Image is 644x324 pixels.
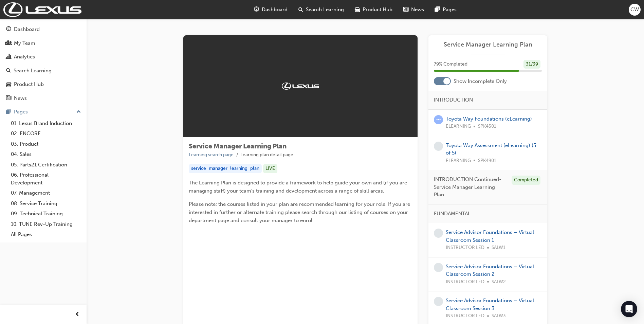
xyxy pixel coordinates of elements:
[306,6,344,14] span: Search Learning
[8,209,84,219] a: 09. Technical Training
[411,6,424,14] span: News
[434,297,443,306] span: learningRecordVerb_NONE-icon
[446,142,536,156] a: Toyota Way Assessment (eLearning) (5 of 5)
[3,106,84,118] button: Pages
[403,5,408,14] span: news-icon
[298,5,303,14] span: search-icon
[443,6,457,14] span: Pages
[435,5,440,14] span: pages-icon
[282,83,319,89] img: Trak
[3,23,84,36] a: Dashboard
[355,5,360,14] span: car-icon
[446,264,534,277] a: Service Advisor Foundations – Virtual Classroom Session 2
[446,123,471,130] span: ELEARNING
[3,78,84,91] a: Product Hub
[14,94,27,102] div: News
[262,6,288,14] span: Dashboard
[434,210,471,218] span: FUNDAMENTAL
[512,176,540,185] div: Completed
[6,54,11,60] span: chart-icon
[434,60,467,68] span: 79 % Completed
[189,152,234,158] a: Learning search page
[478,157,496,165] span: SPK4901
[6,82,11,88] span: car-icon
[14,67,52,75] div: Search Learning
[446,298,534,311] a: Service Advisor Foundations – Virtual Classroom Session 3
[446,278,484,286] span: INSTRUCTOR LED
[523,60,540,69] div: 31 / 39
[75,310,80,319] span: prev-icon
[446,244,484,252] span: INSTRUCTOR LED
[3,2,81,17] img: Trak
[8,128,84,139] a: 02. ENCORE
[3,22,84,106] button: DashboardMy TeamAnalyticsSearch LearningProduct HubNews
[8,118,84,129] a: 01. Lexus Brand Induction
[6,26,11,33] span: guage-icon
[8,160,84,170] a: 05. Parts21 Certification
[398,3,429,17] a: news-iconNews
[434,115,443,124] span: learningRecordVerb_ATTEMPT-icon
[189,201,411,223] span: Please note: the courses listed in your plan are recommended learning for your role. If you are i...
[293,3,349,17] a: search-iconSearch Learning
[454,77,507,85] span: Show Incomplete Only
[6,109,11,115] span: pages-icon
[8,149,84,160] a: 04. Sales
[629,4,641,16] button: CW
[8,229,84,240] a: All Pages
[8,170,84,188] a: 06. Professional Development
[240,151,293,159] li: Learning plan detail page
[478,123,496,130] span: SPK4501
[14,25,40,33] div: Dashboard
[434,263,443,272] span: learningRecordVerb_NONE-icon
[189,180,408,194] span: The Learning Plan is designed to provide a framework to help guide your own and (if you are manag...
[429,3,462,17] a: pages-iconPages
[434,41,542,49] a: Service Manager Learning Plan
[6,68,11,74] span: search-icon
[254,5,259,14] span: guage-icon
[14,39,35,47] div: My Team
[434,229,443,238] span: learningRecordVerb_NONE-icon
[434,176,506,199] span: INTRODUCTION Continued- Service Manager Learning Plan
[621,301,637,317] div: Open Intercom Messenger
[492,312,506,320] span: SALW3
[249,3,293,17] a: guage-iconDashboard
[446,116,532,122] a: Toyota Way Foundations (eLearning)
[3,37,84,50] a: My Team
[3,65,84,77] a: Search Learning
[76,108,81,116] span: up-icon
[434,142,443,151] span: learningRecordVerb_NONE-icon
[8,139,84,149] a: 03. Product
[363,6,392,14] span: Product Hub
[630,6,639,14] span: CW
[6,40,11,47] span: people-icon
[434,96,473,104] span: INTRODUCTION
[189,164,262,173] div: service_manager_learning_plan
[6,95,11,102] span: news-icon
[14,80,44,88] div: Product Hub
[492,244,505,252] span: SALW1
[446,312,484,320] span: INSTRUCTOR LED
[8,219,84,230] a: 10. TUNE Rev-Up Training
[189,142,287,150] span: Service Manager Learning Plan
[14,53,35,61] div: Analytics
[3,51,84,63] a: Analytics
[8,198,84,209] a: 08. Service Training
[446,229,534,243] a: Service Advisor Foundations – Virtual Classroom Session 1
[263,164,277,173] div: LIVE
[3,92,84,105] a: News
[492,278,506,286] span: SALW2
[349,3,398,17] a: car-iconProduct Hub
[446,157,471,165] span: ELEARNING
[8,188,84,198] a: 07. Management
[14,108,28,116] div: Pages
